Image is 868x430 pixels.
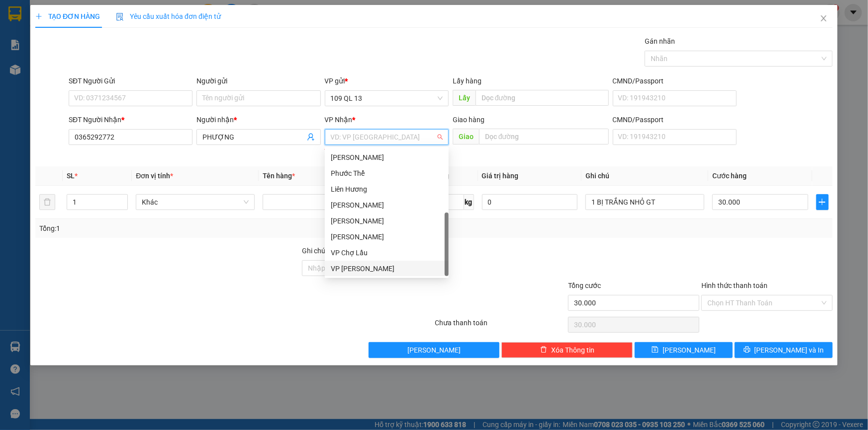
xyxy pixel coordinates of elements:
span: Đơn vị tính [136,172,173,180]
input: Ghi Chú [585,194,704,210]
span: Giao hàng [453,116,484,124]
div: VP gửi [325,75,449,86]
div: CMND/Passport [613,114,737,125]
input: Dọc đường [476,90,609,106]
span: kg [464,194,474,210]
button: [PERSON_NAME] [369,342,500,358]
input: 0 [482,194,578,210]
div: VP Phan Rí [325,149,449,165]
span: TẠO ĐƠN HÀNG [35,12,100,20]
button: plus [816,194,829,210]
span: [PERSON_NAME] [663,345,716,356]
label: Ghi chú đơn hàng [302,247,357,255]
div: VP Chợ Lầu [325,245,449,261]
span: Giao [453,129,479,144]
span: user-add [307,133,315,141]
span: Yêu cầu xuất hóa đơn điện tử [116,12,221,20]
div: Liên Hương [331,184,443,195]
input: VD: Bàn, Ghế [263,194,382,210]
span: Xóa Thông tin [551,345,594,356]
div: VP Phan Thiết [325,197,449,213]
span: VP Nhận [325,116,353,124]
th: Ghi chú [581,166,708,186]
span: Cước hàng [712,172,747,180]
label: Hình thức thanh toán [701,282,768,289]
span: close [820,14,828,22]
span: environment [57,24,65,32]
div: Phước Thể [325,165,449,181]
span: printer [744,346,751,354]
li: 01 [PERSON_NAME] [4,22,190,34]
span: Giá trị hàng [482,172,519,180]
img: logo.jpg [4,4,54,54]
span: Tên hàng [263,172,295,180]
div: [PERSON_NAME] [331,152,443,163]
div: VP Chí Công [325,261,449,277]
button: printer[PERSON_NAME] và In [735,342,833,358]
img: icon [116,13,124,21]
span: delete [540,346,547,354]
div: Chưa thanh toán [434,317,568,335]
b: [PERSON_NAME] [57,6,141,19]
div: Phước Thể [331,168,443,179]
b: GỬI : 109 QL 13 [4,62,100,78]
span: Lấy [453,90,476,106]
div: Liên Hương [325,181,449,197]
input: Dọc đường [479,129,609,144]
span: Tổng cước [568,282,601,289]
button: deleteXóa Thông tin [501,342,633,358]
button: Close [810,5,838,33]
span: [PERSON_NAME] [407,345,461,356]
span: 109 QL 13 [331,91,443,106]
div: SĐT Người Gửi [69,75,193,86]
input: Ghi chú đơn hàng [302,260,433,276]
span: [PERSON_NAME] và In [755,345,824,356]
span: plus [817,198,828,206]
div: Người gửi [196,75,320,86]
div: VP Chợ Lầu [331,247,443,258]
div: SARA [325,229,449,245]
span: phone [57,36,65,44]
div: [PERSON_NAME] [331,231,443,242]
div: Văn phòng không hợp lệ [325,146,449,157]
div: [PERSON_NAME] [331,200,443,211]
span: Khác [142,195,249,210]
span: plus [35,13,42,20]
span: SL [67,172,75,180]
label: Gán nhãn [645,37,675,45]
button: save[PERSON_NAME] [635,342,733,358]
div: SĐT Người Nhận [69,114,193,125]
button: delete [39,194,55,210]
li: 02523854854 [4,34,190,47]
div: CMND/Passport [613,75,737,86]
span: save [652,346,659,354]
div: [PERSON_NAME] [331,215,443,226]
span: Lấy hàng [453,77,482,85]
div: Lương Sơn [325,213,449,229]
div: Tổng: 1 [39,223,335,234]
div: VP [PERSON_NAME] [331,263,443,274]
div: Người nhận [196,114,320,125]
